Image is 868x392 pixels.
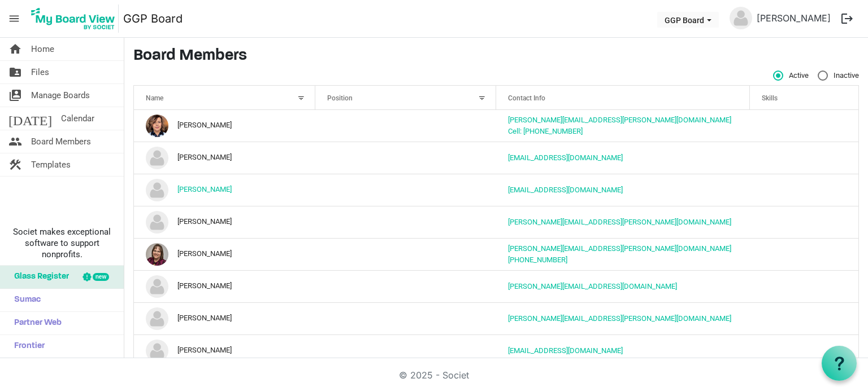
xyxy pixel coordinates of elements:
span: Calendar [61,107,94,130]
span: Templates [31,153,71,176]
img: no-profile-picture.svg [730,7,752,29]
span: construction [8,153,22,176]
span: Contact Info [508,94,545,102]
td: gbengarufai@gmail.com is template cell column header Contact Info [496,174,750,206]
span: Position [327,94,353,102]
a: Cell: [PHONE_NUMBER] [508,127,583,135]
img: My Board View Logo [28,5,119,33]
img: no-profile-picture.svg [146,147,168,169]
td: is template cell column header Skills [750,174,858,206]
td: column header Position [315,174,497,206]
td: column header Position [315,110,497,142]
td: Gbenga D. Rufai is template cell column header Name [134,174,315,206]
span: Board Members [31,130,91,153]
a: [EMAIL_ADDRESS][DOMAIN_NAME] [508,186,623,194]
span: home [8,38,22,60]
span: Home [31,38,54,60]
td: Lori Steward is template cell column header Name [134,238,315,270]
td: is template cell column header Skills [750,334,858,367]
button: GGP Board dropdownbutton [657,12,719,28]
td: suvujaya@yahoo.ca is template cell column header Contact Info [496,334,750,367]
img: no-profile-picture.svg [146,275,168,298]
td: SURESH KALAGNANAM is template cell column header Name [134,334,315,367]
span: [DATE] [8,107,52,130]
a: [EMAIL_ADDRESS][DOMAIN_NAME] [508,346,623,355]
span: folder_shared [8,61,22,83]
span: Files [31,61,49,83]
span: Sumac [8,289,41,311]
td: jane.calder@gmail.com is template cell column header Contact Info [496,206,750,238]
td: chantan21@gmail.com is template cell column header Contact Info [496,142,750,174]
span: menu [3,8,25,29]
td: column header Position [315,238,497,270]
a: [EMAIL_ADDRESS][DOMAIN_NAME] [508,153,623,162]
span: Inactive [818,71,859,81]
a: [PERSON_NAME] [752,7,835,29]
img: no-profile-picture.svg [146,340,168,362]
img: no-profile-picture.svg [146,307,168,330]
td: is template cell column header Skills [750,142,858,174]
td: is template cell column header Skills [750,238,858,270]
a: © 2025 - Societ [399,369,469,381]
td: Nishit Gandhi is template cell column header Name [134,302,315,334]
td: nishit.gandhi@usask.ca is template cell column header Contact Info [496,302,750,334]
td: belma.podrug@globalgatheringplace.comCell: 306-880-0394 is template cell column header Contact Info [496,110,750,142]
span: Manage Boards [31,84,90,107]
td: is template cell column header Skills [750,110,858,142]
img: uKm3Z0tjzNrt_ifxu4i1A8wuTVZzUEFunqAkeVX314k-_m8m9NsWsKHE-TT1HMYbhDgpvDxYzThGqvDQaee_6Q_thumb.png [146,114,168,137]
a: [PERSON_NAME] [177,186,232,194]
span: Partner Web [8,312,62,334]
td: column header Position [315,270,497,302]
td: Chanda Tannis is template cell column header Name [134,142,315,174]
a: [PERSON_NAME][EMAIL_ADDRESS][PERSON_NAME][DOMAIN_NAME] [508,116,731,124]
a: [PERSON_NAME][EMAIL_ADDRESS][DOMAIN_NAME] [508,282,677,290]
span: Glass Register [8,266,69,288]
a: GGP Board [123,7,183,30]
a: [PERSON_NAME][EMAIL_ADDRESS][PERSON_NAME][DOMAIN_NAME] [508,218,731,226]
button: logout [835,7,859,30]
h3: Board Members [133,47,859,66]
a: [PHONE_NUMBER] [508,256,567,264]
img: no-profile-picture.svg [146,211,168,234]
a: [PERSON_NAME][EMAIL_ADDRESS][PERSON_NAME][DOMAIN_NAME] [508,314,731,323]
td: is template cell column header Skills [750,206,858,238]
td: column header Position [315,302,497,334]
a: My Board View Logo [28,5,123,33]
td: is template cell column header Skills [750,302,858,334]
a: [PERSON_NAME][EMAIL_ADDRESS][PERSON_NAME][DOMAIN_NAME] [508,244,731,253]
span: Skills [762,94,778,102]
span: Societ makes exceptional software to support nonprofits. [5,226,119,260]
td: lori.steward@globalgatheringplace.com306-227-2746 is template cell column header Contact Info [496,238,750,270]
img: no-profile-picture.svg [146,179,168,201]
img: lsbsUa1grElYhENHsLQgJnsJo8lCv2uYAxv52ATg2vox0mJ1YNDtoxxQTPDg3gSJTmqkVFWbQRr06Crjw__0KQ_thumb.png [146,243,168,266]
div: new [93,273,109,281]
span: Frontier [8,335,45,358]
td: column header Position [315,142,497,174]
td: Manas Mambetsadykov is template cell column header Name [134,270,315,302]
td: Belma Podrug is template cell column header Name [134,110,315,142]
span: Name [146,94,163,102]
td: manas.m@saskpolytech.ca is template cell column header Contact Info [496,270,750,302]
span: Active [773,71,809,81]
td: Jane Calder is template cell column header Name [134,206,315,238]
span: people [8,130,22,153]
td: column header Position [315,206,497,238]
td: column header Position [315,334,497,367]
td: is template cell column header Skills [750,270,858,302]
span: switch_account [8,84,22,107]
